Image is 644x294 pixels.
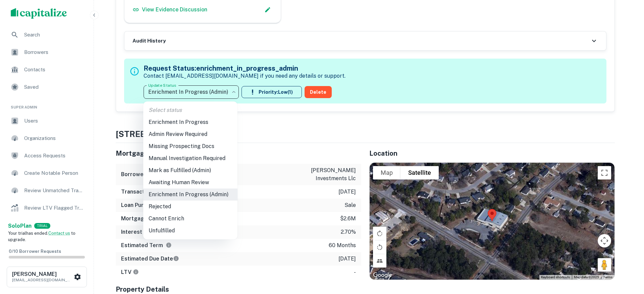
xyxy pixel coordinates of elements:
li: Missing Prospecting Docs [143,140,237,152]
li: Admin Review Required [143,128,237,140]
li: Awaiting Human Review [143,176,237,189]
iframe: Chat Widget [610,240,644,273]
li: Rejected [143,201,237,213]
li: Cannot Enrich [143,213,237,225]
li: Enrichment In Progress (Admin) [143,189,237,201]
li: Enrichment In Progress [143,116,237,128]
li: Manual Investigation Required [143,152,237,164]
li: Unfulfilled [143,225,237,237]
li: Mark as Fulfilled (Admin) [143,164,237,176]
